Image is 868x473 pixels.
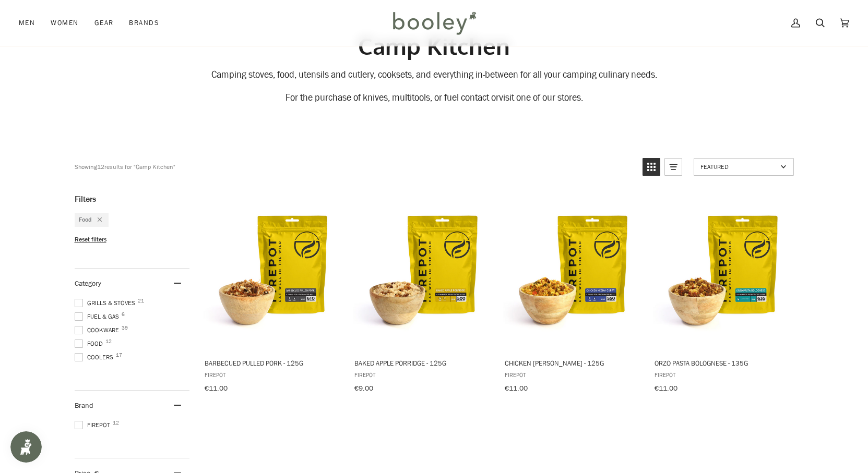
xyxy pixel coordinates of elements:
span: Firepot [75,420,113,430]
span: Fuel & Gas [75,312,122,321]
span: Chicken [PERSON_NAME] - 125g [505,358,640,368]
img: Booley [388,8,480,38]
span: Filters [75,194,96,204]
span: Food [79,215,91,224]
a: Sort options [694,158,794,176]
span: Firepot [655,370,790,379]
span: 21 [138,298,144,304]
span: Baked Apple Porridge - 125g [354,358,490,368]
span: Brand [75,401,93,410]
img: Barbecued Pulled Pork - 125g [203,203,341,341]
div: Remove filter: Food [91,215,102,224]
span: Food [75,339,106,348]
span: Barbecued Pulled Pork - 125g [205,358,340,368]
div: visit one of our stores. [75,92,794,105]
span: Gear [94,18,114,28]
span: 17 [116,353,122,358]
li: Reset filters [75,235,189,244]
span: Category [75,278,101,288]
span: 6 [122,312,125,317]
a: Barbecued Pulled Pork - 125g [203,194,341,396]
b: 12 [97,162,104,171]
span: Men [19,18,35,28]
iframe: Button to open loyalty program pop-up [10,431,42,463]
span: Women [51,18,78,28]
span: For the purchase of knives, multitools, or fuel contact or [286,91,499,104]
a: View list mode [664,158,682,176]
img: Firepot Chicken Keema Curry - 125g [503,203,641,341]
div: Showing results for "Camp Kitchen" [75,158,175,176]
span: Firepot [505,370,640,379]
span: Grills & Stoves [75,298,138,308]
span: Cookware [75,325,122,335]
a: Baked Apple Porridge - 125g [353,194,491,396]
span: €11.00 [505,383,528,393]
img: Firepot Baked Apple Porridge - 125g - Booley Galway [353,203,491,341]
span: Reset filters [75,235,106,244]
span: Brands [129,18,159,28]
a: Orzo Pasta Bolognese - 135g [653,194,791,396]
span: Firepot [354,370,490,379]
span: €11.00 [205,383,228,393]
span: 12 [105,339,112,344]
span: 39 [122,325,128,331]
span: €9.00 [354,383,373,393]
img: Firepot Orzo Pasta Bolognese - 135g - Booley Galway [653,203,791,341]
span: Coolers [75,353,116,362]
span: 12 [113,420,119,426]
span: Featured [700,162,777,171]
span: Firepot [205,370,340,379]
span: Orzo Pasta Bolognese - 135g [655,358,790,368]
div: Camping stoves, food, utensils and cutlery, cooksets, and everything in-between for all your camp... [75,69,794,82]
a: Chicken Keema Curry - 125g [503,194,641,396]
span: €11.00 [655,383,677,393]
a: View grid mode [643,158,660,176]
